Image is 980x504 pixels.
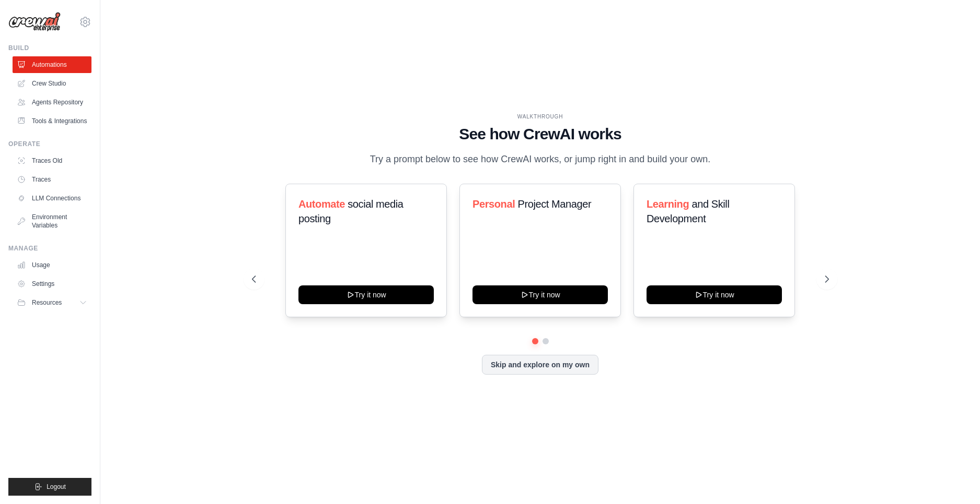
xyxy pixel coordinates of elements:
a: LLM Connections [13,190,91,207]
span: Learning [647,198,689,210]
button: Try it now [472,285,608,304]
p: Try a prompt below to see how CrewAI works, or jump right in and build your own. [365,152,716,167]
img: Logo [8,12,61,32]
span: Project Manager [517,198,591,210]
button: Try it now [298,285,434,304]
a: Traces Old [13,152,91,169]
button: Try it now [647,285,782,304]
button: Skip and explore on my own [482,355,598,375]
a: Usage [13,257,91,273]
a: Automations [13,56,91,73]
a: Crew Studio [13,75,91,92]
button: Resources [13,294,91,311]
div: WALKTHROUGH [252,113,829,121]
a: Traces [13,171,91,188]
span: Personal [472,198,515,210]
div: Manage [8,244,91,253]
div: Build [8,44,91,52]
a: Tools & Integrations [13,113,91,129]
button: Logout [8,478,91,496]
a: Settings [13,275,91,292]
span: social media posting [298,198,403,224]
span: Resources [32,298,62,307]
span: Logout [47,483,66,491]
h1: See how CrewAI works [252,125,829,143]
span: Automate [298,198,345,210]
div: Operate [8,140,91,148]
a: Environment Variables [13,209,91,234]
a: Agents Repository [13,94,91,111]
